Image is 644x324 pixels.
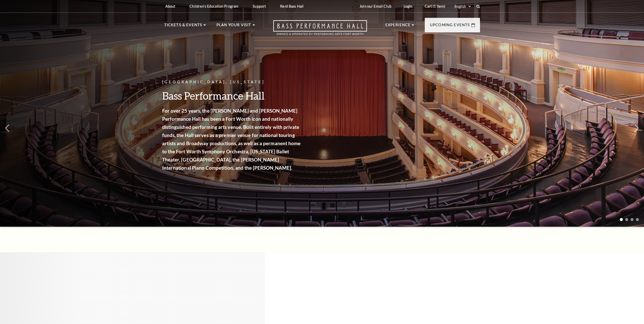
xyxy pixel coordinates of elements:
[216,22,251,31] p: Plan Your Visit
[164,22,202,31] p: Tickets & Events
[162,89,302,102] h3: Bass Performance Hall
[165,4,175,8] p: About
[454,4,472,9] select: Select:
[162,108,301,171] strong: For over 25 years, the [PERSON_NAME] and [PERSON_NAME] Performance Hall has been a Fort Worth ico...
[280,4,304,8] p: Rent Bass Hall
[162,79,302,85] p: [GEOGRAPHIC_DATA], [US_STATE]
[385,22,411,31] p: Experience
[253,4,266,8] p: Support
[189,4,238,8] p: Children's Education Program
[430,22,470,31] p: Upcoming Events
